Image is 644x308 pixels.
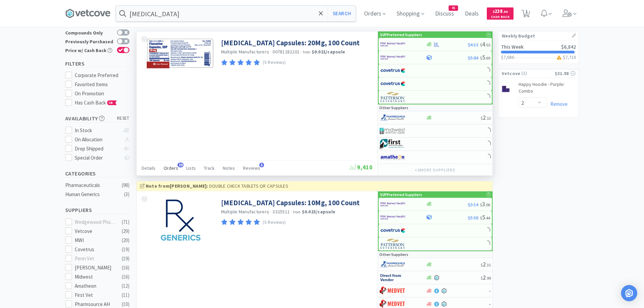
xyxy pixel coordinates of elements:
[302,209,336,215] strong: $0.023 / capsule
[108,101,114,105] span: CB
[263,219,286,226] p: (5 Reviews)
[122,273,129,281] div: ( 16 )
[486,262,491,267] span: . 31
[380,139,405,149] img: 67d67680309e4a0bb49a5ff0391dcc42_6.png
[380,286,405,296] img: bdd3c0f4347043b9a893056ed883a29a_120.png
[380,239,406,249] img: f5e969b455434c6296c6d81ef179fa71_3.png
[380,199,406,209] img: f6b2451649754179b5b4e0c70c3f7cb0_2.png
[380,39,406,49] img: f6b2451649754179b5b4e0c70c3f7cb0_2.png
[480,53,490,61] span: 5
[503,9,508,14] span: . 80
[380,226,406,236] img: 77fca1acd8b6420a9015268ca798ef17_1.png
[432,11,457,17] a: Discuss45
[65,60,129,68] h5: Filters
[122,227,129,235] div: ( 29 )
[303,50,310,54] span: from
[75,227,117,235] div: Vetcove
[379,104,408,111] p: Other Suppliers
[380,66,406,76] img: 77fca1acd8b6420a9015268ca798ef17_1.png
[75,99,117,106] span: Has Cash Back
[486,116,491,121] span: . 13
[75,71,129,79] div: Corporate Preferred
[75,264,117,272] div: [PERSON_NAME]
[65,115,129,122] h5: Availability
[140,182,489,190] div: DOUBLE CHECK TABLETS OR CAPSULES
[485,215,490,220] span: . 44
[480,40,490,48] span: 4
[485,55,490,61] span: . 69
[122,245,129,254] div: ( 19 )
[122,218,129,226] div: ( 71 )
[293,210,301,214] span: from
[481,260,491,268] span: 2
[65,170,129,177] h5: Categories
[519,81,575,97] a: Happy Hoodie - Purple: Combo
[480,42,482,47] span: $
[502,70,521,77] span: Vetcove
[380,113,405,123] img: 7915dbd3f8974342a4dc3feb8efc1740_58.png
[481,274,491,281] span: 2
[411,165,458,175] button: +2more suppliers
[380,191,422,198] p: SVP Preferred Suppliers
[519,11,533,18] a: 1
[481,276,483,281] span: $
[75,145,120,153] div: Drop Shipped
[116,6,356,21] input: Search by item, sku, manufacturer, ingredient, size...
[259,163,264,167] span: 5
[565,54,576,60] span: 7,718
[124,190,129,198] div: ( 3 )
[501,54,514,60] span: $7,686
[75,255,117,263] div: Penn Vet
[489,287,491,294] span: -
[480,202,482,207] span: $
[480,213,490,221] span: 5
[480,215,482,220] span: $
[493,9,495,14] span: $
[380,92,406,102] img: f5e969b455434c6296c6d81ef179fa71_3.png
[380,212,406,222] img: f6b2451649754179b5b4e0c70c3f7cb0_2.png
[75,218,117,226] div: Wedgewood Pharmacy
[122,181,129,189] div: ( 98 )
[468,42,478,48] span: $4.12
[75,136,120,144] div: On Allocation
[221,49,269,55] a: Multiple Manufacturers
[380,152,405,162] img: 3331a67d23dc422aa21b1ec98afbf632_11.png
[186,165,196,171] span: Lists
[555,55,576,60] h3: $
[65,206,129,214] h5: Suppliers
[480,55,482,61] span: $
[177,163,184,167] span: 29
[272,49,300,55] span: 00781282201
[243,165,260,171] span: Reviews
[486,276,491,281] span: . 99
[561,44,576,50] span: $6,842
[65,29,114,35] div: Compounds Only
[621,285,637,301] div: Open Intercom Messenger
[449,6,458,10] span: 45
[462,11,481,17] a: Deals
[468,202,478,208] span: $3.14
[122,282,129,290] div: ( 12 )
[485,42,490,47] span: . 02
[270,49,271,55] span: ·
[146,183,208,189] strong: Note from [PERSON_NAME] :
[487,4,514,23] a: $238.80Cash Back
[380,126,405,136] img: 4dd14cff54a648ac9e977f0c5da9bc2e_5.png
[379,251,408,258] p: Other Suppliers
[122,236,129,244] div: ( 20 )
[65,181,120,189] div: Pharmaceuticals
[75,291,117,299] div: First Vet
[380,31,422,38] p: SVP Preferred Suppliers
[159,198,202,242] img: 82fdeeede8f24bc696b7172196193f5f_430881.jpeg
[380,79,406,89] img: 77fca1acd8b6420a9015268ca798ef17_1.png
[75,154,120,162] div: Special Order
[350,163,373,171] span: 9,410
[122,291,129,299] div: ( 11 )
[501,44,524,49] h2: This Week
[270,209,271,215] span: ·
[489,300,491,308] span: -
[502,82,510,96] img: e7d76590f398440ca8eed170a9df0a7a.jpg
[223,165,235,171] span: Notes
[502,31,575,40] h1: Weekly Budget
[65,47,114,53] div: Price w/ Cash Back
